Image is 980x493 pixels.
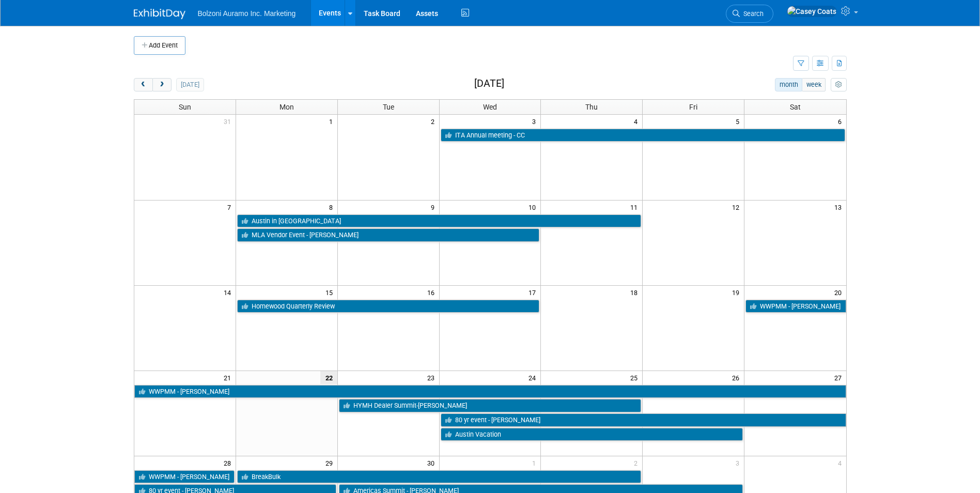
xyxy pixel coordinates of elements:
span: 31 [223,115,236,128]
a: Homewood Quarterly Review [237,300,540,313]
span: 7 [226,201,236,213]
a: MLA Vendor Event - [PERSON_NAME] [237,228,540,242]
span: 3 [735,456,744,469]
a: Austin Vacation [441,428,743,441]
span: 3 [531,115,540,128]
button: myCustomButton [831,78,846,91]
span: 23 [426,371,439,384]
span: 18 [629,286,642,299]
button: month [775,78,802,91]
button: [DATE] [176,78,204,91]
span: 26 [731,371,744,384]
img: ExhibitDay [134,9,185,19]
span: 16 [426,286,439,299]
span: 21 [223,371,236,384]
span: 6 [837,115,846,128]
span: 4 [633,115,642,128]
a: HYMH Dealer Summit-[PERSON_NAME] [339,399,642,412]
span: 17 [527,286,540,299]
img: Casey Coats [787,6,837,17]
span: Mon [279,103,294,111]
a: ITA Annual meeting - CC [441,129,845,142]
span: 1 [531,456,540,469]
span: Bolzoni Auramo Inc. Marketing [198,9,296,18]
a: Austin in [GEOGRAPHIC_DATA] [237,214,641,228]
span: 15 [324,286,337,299]
span: 29 [324,456,337,469]
span: Sun [179,103,191,111]
span: 9 [430,201,439,213]
a: WWPMM - [PERSON_NAME] [745,300,846,313]
span: 14 [223,286,236,299]
span: 20 [833,286,846,299]
span: 4 [837,456,846,469]
button: prev [134,78,153,91]
span: 28 [223,456,236,469]
span: Thu [585,103,598,111]
button: week [802,78,826,91]
a: Search [726,5,773,23]
span: 2 [430,115,439,128]
span: 1 [328,115,337,128]
button: next [152,78,172,91]
span: Wed [483,103,497,111]
a: WWPMM - [PERSON_NAME] [134,470,235,484]
span: Sat [790,103,801,111]
span: 24 [527,371,540,384]
a: BreakBulk [237,470,641,484]
span: 13 [833,201,846,213]
h2: [DATE] [474,78,504,89]
i: Personalize Calendar [835,82,842,88]
span: 22 [320,371,337,384]
span: 11 [629,201,642,213]
a: WWPMM - [PERSON_NAME] [134,385,846,398]
span: Fri [689,103,697,111]
span: 27 [833,371,846,384]
span: 2 [633,456,642,469]
a: 80 yr event - [PERSON_NAME] [441,413,846,427]
span: 10 [527,201,540,213]
span: 5 [735,115,744,128]
span: 25 [629,371,642,384]
span: Search [740,10,764,18]
span: Tue [383,103,394,111]
span: 30 [426,456,439,469]
span: 19 [731,286,744,299]
span: 12 [731,201,744,213]
span: 8 [328,201,337,213]
button: Add Event [134,36,185,55]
